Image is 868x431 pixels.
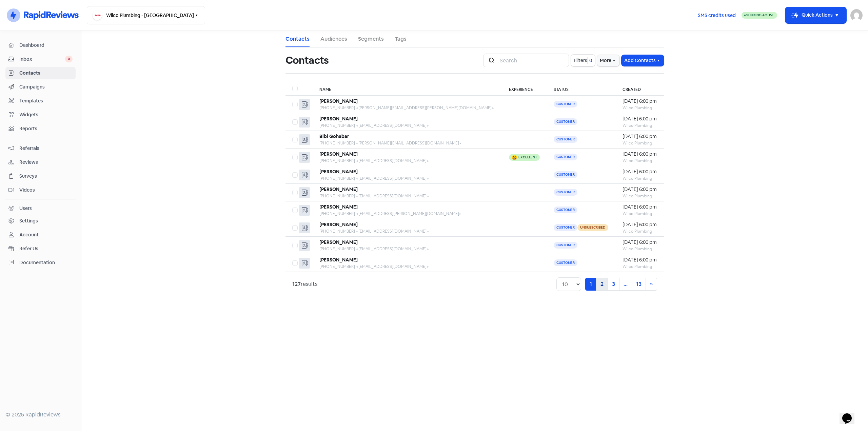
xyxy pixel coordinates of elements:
a: ... [619,278,632,291]
a: Tags [395,35,407,43]
a: Users [5,202,76,215]
a: Refer Us [5,242,76,255]
span: Customer [554,171,577,178]
div: [DATE] 6:00 pm [623,203,657,211]
b: [PERSON_NAME] [319,169,358,175]
a: Referrals [5,142,76,155]
span: Videos [19,187,73,194]
div: © 2025 RapidReviews [5,411,76,419]
b: [PERSON_NAME] [319,186,358,192]
a: Reports [5,122,76,135]
span: Refer Us [19,245,73,252]
div: [DATE] 6:00 pm [623,133,657,140]
span: Customer [554,136,577,143]
span: Customer [554,259,577,266]
a: SMS credits used [692,11,742,18]
div: [DATE] 6:00 pm [623,256,657,263]
span: 0 [588,57,592,64]
div: Wilco Plumbing [623,211,657,217]
div: Wilco Plumbing [623,228,657,234]
a: 2 [596,278,608,291]
b: Bibi Gohabar [319,133,349,139]
span: Dashboard [19,42,73,49]
div: Wilco Plumbing [623,193,657,199]
a: Videos [5,184,76,196]
button: Add Contacts [622,55,664,66]
a: Contacts [5,67,76,79]
div: [PHONE_NUMBER] <[PERSON_NAME][EMAIL_ADDRESS][DOMAIN_NAME]> [319,140,495,146]
div: [PHONE_NUMBER] <[EMAIL_ADDRESS][DOMAIN_NAME]> [319,175,495,181]
b: [PERSON_NAME] [319,204,358,210]
div: [PHONE_NUMBER] <[EMAIL_ADDRESS][DOMAIN_NAME]> [319,193,495,199]
span: » [650,280,653,288]
span: Templates [19,97,73,104]
span: Customer [554,207,577,213]
span: Customer [554,101,577,107]
span: Referrals [19,145,73,152]
button: More [597,55,619,66]
a: Campaigns [5,81,76,93]
h1: Contacts [285,50,329,71]
a: Settings [5,215,76,227]
a: Segments [358,35,384,43]
button: Quick Actions [785,7,846,23]
input: Search [496,54,569,67]
div: [DATE] 6:00 pm [623,221,657,228]
span: Customer [554,189,577,196]
span: Filters [574,57,587,64]
span: Unsubscribed [577,224,608,231]
th: Created [616,82,664,96]
b: [PERSON_NAME] [319,116,358,122]
a: Next [646,278,657,291]
span: Documentation [19,259,73,266]
span: Customer [554,242,577,249]
strong: 127 [292,280,301,288]
div: [PHONE_NUMBER] <[EMAIL_ADDRESS][DOMAIN_NAME]> [319,228,495,234]
div: Wilco Plumbing [623,122,657,129]
div: [DATE] 6:00 pm [623,186,657,193]
span: Inbox [19,56,65,63]
a: Contacts [285,35,310,43]
div: [PHONE_NUMBER] <[EMAIL_ADDRESS][DOMAIN_NAME]> [319,158,495,164]
div: [PHONE_NUMBER] <[PERSON_NAME][EMAIL_ADDRESS][PERSON_NAME][DOMAIN_NAME]> [319,105,495,111]
div: Wilco Plumbing [623,175,657,181]
img: User [850,9,863,21]
button: Wilco Plumbing - [GEOGRAPHIC_DATA] [87,6,205,24]
div: [PHONE_NUMBER] <[EMAIL_ADDRESS][PERSON_NAME][DOMAIN_NAME]> [319,211,495,217]
div: Wilco Plumbing [623,158,657,164]
div: Users [19,205,32,212]
div: Account [19,231,39,238]
div: Wilco Plumbing [623,246,657,252]
div: Settings [19,217,38,224]
span: SMS credits used [698,12,736,19]
a: Account [5,229,76,241]
a: 1 [585,278,596,291]
div: [DATE] 6:00 pm [623,98,657,105]
b: [PERSON_NAME] [319,257,358,263]
a: Templates [5,95,76,107]
span: Customer [554,224,577,231]
b: [PERSON_NAME] [319,98,358,104]
span: Surveys [19,173,73,180]
div: [DATE] 6:00 pm [623,239,657,246]
a: 3 [608,278,619,291]
span: 0 [65,56,73,62]
a: Dashboard [5,39,76,52]
span: Contacts [19,70,73,77]
div: [DATE] 6:00 pm [623,115,657,122]
th: Status [547,82,616,96]
div: Wilco Plumbing [623,105,657,111]
iframe: chat widget [840,404,861,424]
a: Surveys [5,170,76,182]
a: Reviews [5,156,76,169]
a: Inbox 0 [5,53,76,65]
a: Sending Active [742,11,777,19]
div: [PHONE_NUMBER] <[EMAIL_ADDRESS][DOMAIN_NAME]> [319,263,495,270]
div: results [292,280,317,288]
a: Documentation [5,256,76,269]
div: Excellent [518,156,537,159]
b: [PERSON_NAME] [319,221,358,228]
span: Reviews [19,159,73,166]
div: Wilco Plumbing [623,140,657,146]
button: Filters0 [571,55,595,66]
